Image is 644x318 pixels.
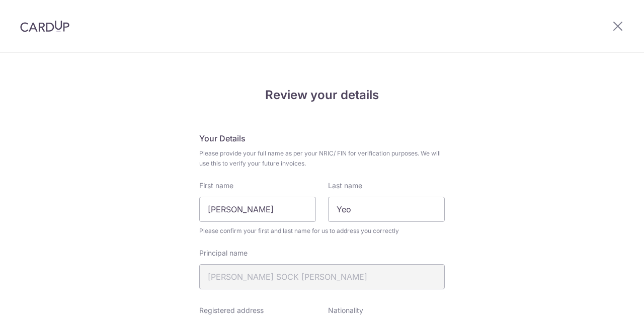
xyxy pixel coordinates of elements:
[580,288,634,313] iframe: Opens a widget where you can find more information
[199,132,445,144] h5: Your Details
[199,86,445,104] h4: Review your details
[328,305,363,315] label: Nationality
[199,248,248,258] label: Principal name
[199,148,445,169] span: Please provide your full name as per your NRIC/ FIN for verification purposes. We will use this t...
[199,226,445,236] span: Please confirm your first and last name for us to address you correctly
[328,197,445,222] input: Last name
[328,181,362,191] label: Last name
[199,181,233,191] label: First name
[199,197,316,222] input: First Name
[199,305,264,315] label: Registered address
[20,20,69,32] img: CardUp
